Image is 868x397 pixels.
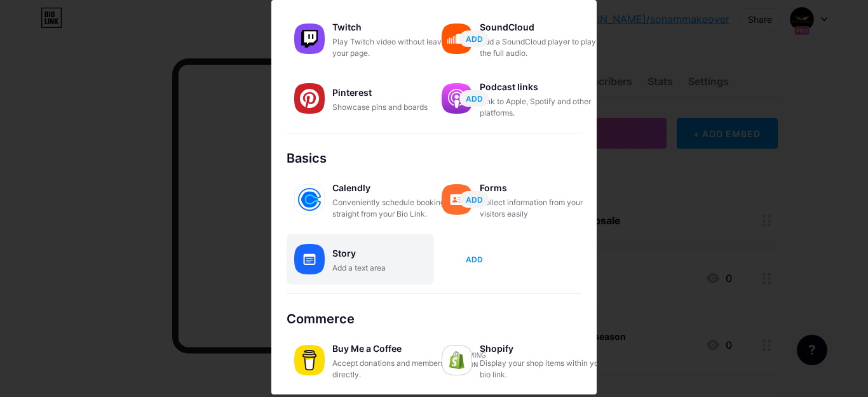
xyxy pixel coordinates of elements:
[332,358,459,380] div: Accept donations and memberships directly.
[332,197,459,220] div: Conveniently schedule bookings straight from your Bio Link.
[480,18,607,36] div: SoundCloud
[480,197,607,220] div: Collect information from your visitors easily
[332,18,459,36] div: Twitch
[459,30,489,47] button: ADD
[332,179,459,197] div: Calendly
[466,93,483,104] span: ADD
[332,102,459,113] div: Showcase pins and boards
[294,184,325,215] img: calendly
[480,179,607,197] div: Forms
[480,358,607,380] div: Display your shop items within your bio link.
[480,340,607,358] div: Shopify
[466,34,483,44] span: ADD
[332,340,459,358] div: Buy Me a Coffee
[442,83,472,114] img: podcastlinks
[294,244,325,274] img: story
[294,24,325,54] img: twitch
[480,96,607,119] div: Link to Apple, Spotify and other platforms.
[294,83,325,114] img: pinterest
[332,36,459,59] div: Play Twitch video without leaving your page.
[459,191,489,208] button: ADD
[442,345,472,375] img: shopify
[466,194,483,205] span: ADD
[480,78,607,96] div: Podcast links
[480,36,607,59] div: Add a SoundCloud player to play the full audio.
[466,254,483,265] span: ADD
[459,251,489,267] button: ADD
[332,262,459,274] div: Add a text area
[442,24,472,54] img: soundcloud
[442,184,472,215] img: forms
[332,84,459,102] div: Pinterest
[287,309,581,328] div: Commerce
[294,345,325,375] img: buymeacoffee
[287,149,581,168] div: Basics
[332,245,459,262] div: Story
[459,90,489,107] button: ADD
